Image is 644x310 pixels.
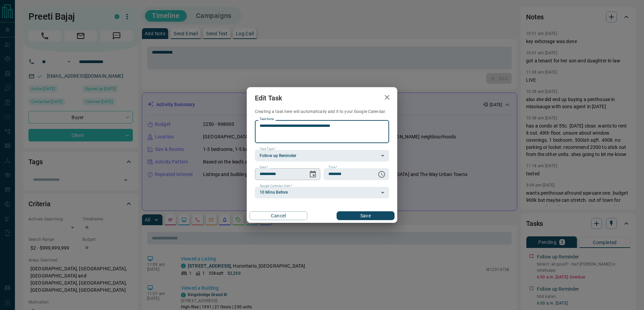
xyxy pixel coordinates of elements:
[260,117,274,121] label: Task Note
[306,168,320,181] button: Choose date, selected date is Oct 14, 2025
[260,147,276,151] label: Task Type
[260,184,292,188] label: Google Calendar Alert
[255,150,389,161] div: Follow up Reminder
[375,168,388,181] button: Choose time, selected time is 6:00 AM
[249,211,307,220] button: Cancel
[337,211,395,220] button: Save
[255,187,389,198] div: 10 Mins Before
[328,165,337,170] label: Time
[260,165,268,170] label: Date
[247,87,290,109] h2: Edit Task
[255,109,389,115] p: Creating a task here will automatically add it to your Google Calendar.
